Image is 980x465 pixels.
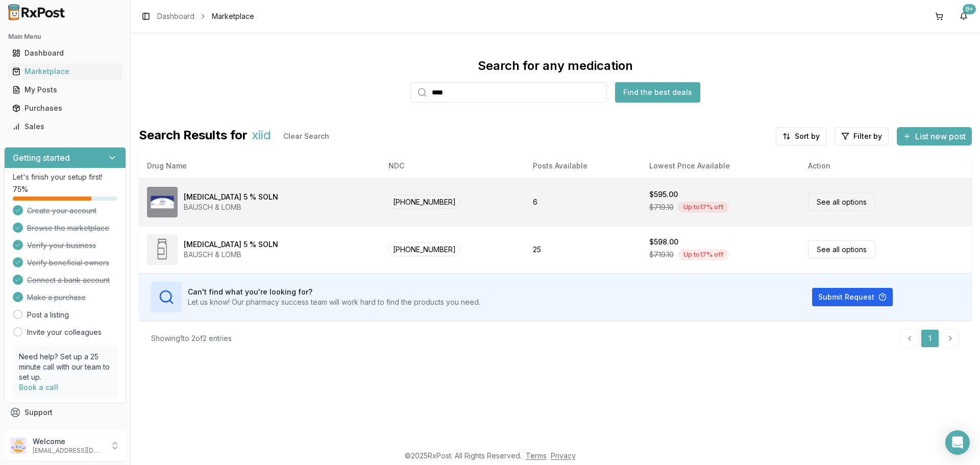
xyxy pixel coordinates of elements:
[27,223,109,233] span: Browse the marketplace
[4,82,126,98] button: My Posts
[24,426,59,436] span: Feedback
[641,154,800,178] th: Lowest Price Available
[776,127,826,145] button: Sort by
[963,4,976,14] div: 9+
[4,118,126,135] button: Sales
[27,275,110,285] span: Connect a bank account
[13,172,117,182] p: Let's finish your setup first!
[151,333,232,344] div: Showing 1 to 2 of 2 entries
[388,195,460,209] span: [PHONE_NUMBER]
[33,447,104,455] p: [EMAIL_ADDRESS][DOMAIN_NAME]
[27,292,86,303] span: Make a purchase
[380,154,525,178] th: NDC
[853,131,882,141] span: Filter by
[8,99,122,117] a: Purchases
[812,288,893,306] button: Submit Request
[800,154,972,178] th: Action
[19,383,58,391] a: Book a call
[945,430,970,455] div: Open Intercom Messenger
[139,127,248,145] span: Search Results for
[184,202,278,212] div: BAUSCH & LOMB
[8,81,122,99] a: My Posts
[4,403,126,422] button: Support
[19,352,111,382] p: Need help? Set up a 25 minute call with our team to set up.
[4,63,126,80] button: Marketplace
[275,127,337,145] button: Clear Search
[478,58,633,74] div: Search for any medication
[188,287,480,297] h3: Can't find what you're looking for?
[184,239,278,250] div: [MEDICAL_DATA] 5 % SOLN
[184,250,278,260] div: BAUSCH & LOMB
[13,152,70,164] h3: Getting started
[649,202,674,212] span: $719.10
[649,250,674,260] span: $719.10
[27,206,96,216] span: Create your account
[921,329,939,348] a: 1
[139,154,380,178] th: Drug Name
[212,11,254,21] span: Marketplace
[8,62,122,81] a: Marketplace
[615,82,700,103] button: Find the best deals
[835,127,889,145] button: Filter by
[8,117,122,136] a: Sales
[188,297,480,307] p: Let us know! Our pharmacy success team will work hard to find the products you need.
[4,45,126,61] button: Dashboard
[525,226,641,273] td: 25
[4,4,69,20] img: RxPost Logo
[12,103,118,113] div: Purchases
[808,193,875,211] a: See all options
[678,202,729,213] div: Up to 17 % off
[12,85,118,95] div: My Posts
[27,258,109,268] span: Verify beneficial owners
[897,132,972,142] a: List new post
[12,121,118,132] div: Sales
[4,422,126,440] button: Feedback
[649,189,678,200] div: $595.00
[147,187,178,217] img: Xiidra 5 % SOLN
[649,237,678,247] div: $598.00
[184,192,278,202] div: [MEDICAL_DATA] 5 % SOLN
[955,8,972,25] button: 9+
[8,44,122,62] a: Dashboard
[915,130,966,142] span: List new post
[897,127,972,145] button: List new post
[12,48,118,58] div: Dashboard
[12,66,118,77] div: Marketplace
[525,178,641,226] td: 6
[808,240,875,258] a: See all options
[795,131,820,141] span: Sort by
[10,437,27,454] img: User avatar
[678,249,729,260] div: Up to 17 % off
[8,33,122,41] h2: Main Menu
[526,451,547,460] a: Terms
[900,329,960,348] nav: pagination
[157,11,254,21] nav: breadcrumb
[13,184,28,194] span: 75 %
[551,451,576,460] a: Privacy
[27,240,96,251] span: Verify your business
[27,327,102,337] a: Invite your colleagues
[252,127,271,145] span: xiid
[4,100,126,116] button: Purchases
[27,310,69,320] a: Post a listing
[388,242,460,256] span: [PHONE_NUMBER]
[147,234,178,265] img: Xiidra 5 % SOLN
[525,154,641,178] th: Posts Available
[33,436,104,447] p: Welcome
[157,11,194,21] a: Dashboard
